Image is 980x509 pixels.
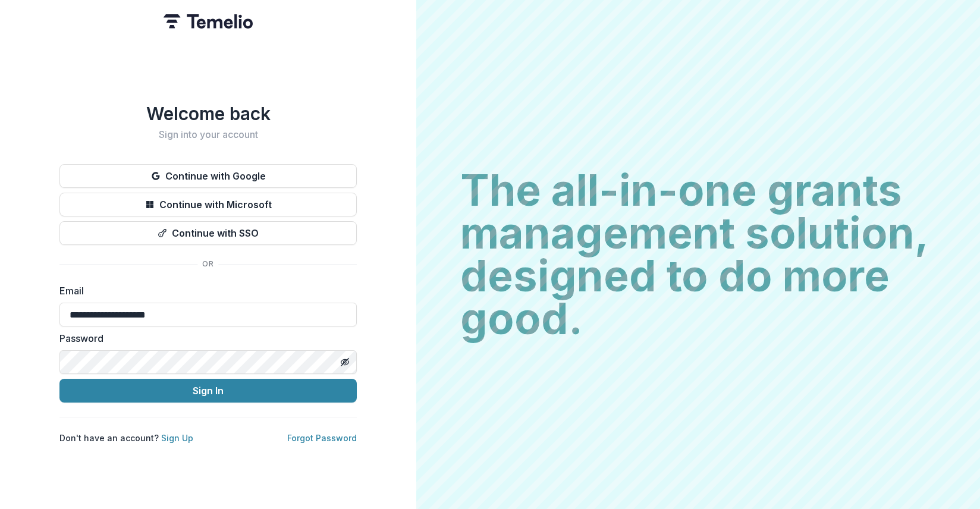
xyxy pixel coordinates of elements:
[335,353,354,372] button: Toggle password visibility
[59,129,357,140] h2: Sign into your account
[59,432,193,444] p: Don't have an account?
[59,284,350,298] label: Email
[164,14,253,29] img: Temelio
[59,379,357,403] button: Sign In
[59,164,357,188] button: Continue with Google
[59,103,357,124] h1: Welcome back
[59,331,350,345] label: Password
[59,193,357,216] button: Continue with Microsoft
[287,433,357,443] a: Forgot Password
[59,221,357,245] button: Continue with SSO
[161,433,193,443] a: Sign Up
